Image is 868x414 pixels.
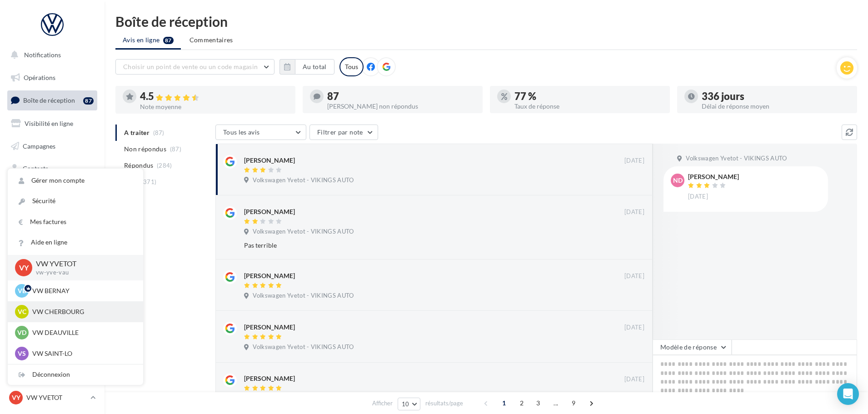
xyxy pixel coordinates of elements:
[244,323,295,332] div: [PERSON_NAME]
[837,383,859,405] div: Open Intercom Messenger
[23,142,55,150] span: Campagnes
[124,161,154,170] span: Répondus
[140,104,288,110] div: Note moyenne
[17,328,26,337] span: VD
[8,191,143,211] a: Sécurité
[514,91,663,101] div: 77 %
[32,328,132,337] p: VW DEAUVILLE
[25,120,73,127] span: Visibilité en ligne
[32,307,132,316] p: VW CHERBOURG
[688,174,739,180] div: [PERSON_NAME]
[327,103,475,110] div: [PERSON_NAME] non répondus
[372,399,393,408] span: Afficher
[531,396,545,410] span: 3
[190,35,233,45] span: Commentaires
[425,399,463,408] span: résultats/page
[253,343,354,351] span: Volkswagen Yvetot - VIKINGS AUTO
[244,374,295,383] div: [PERSON_NAME]
[23,96,75,104] span: Boîte de réception
[18,286,26,295] span: VB
[514,103,663,110] div: Taux de réponse
[702,103,850,110] div: Délai de réponse moyen
[36,269,129,277] p: vw-yve-vau
[8,170,143,191] a: Gérer mon compte
[8,364,143,385] div: Déconnexion
[8,212,143,232] a: Mes factures
[5,205,99,224] a: Calendrier
[23,165,48,172] span: Contacts
[279,59,334,75] button: Au total
[5,90,99,110] a: Boîte de réception87
[115,15,857,28] div: Boîte de réception
[566,396,581,410] span: 9
[83,97,94,105] div: 87
[688,193,708,201] span: [DATE]
[5,114,99,133] a: Visibilité en ligne
[514,396,529,410] span: 2
[140,91,288,102] div: 4.5
[24,51,61,59] span: Notifications
[624,208,644,216] span: [DATE]
[327,91,475,101] div: 87
[5,182,99,201] a: Médiathèque
[253,176,354,185] span: Volkswagen Yvetot - VIKINGS AUTO
[157,162,172,169] span: (284)
[653,339,732,355] button: Modèle de réponse
[24,74,55,81] span: Opérations
[497,396,511,410] span: 1
[141,178,157,185] span: (371)
[244,271,295,280] div: [PERSON_NAME]
[309,125,378,140] button: Filtrer par note
[12,393,20,402] span: VY
[5,257,99,284] a: Campagnes DataOnDemand
[123,63,258,70] span: Choisir un point de vente ou un code magasin
[295,59,334,75] button: Au total
[5,227,99,254] a: PLV et print personnalisable
[26,393,87,402] p: VW YVETOT
[686,155,787,163] span: Volkswagen Yvetot - VIKINGS AUTO
[5,159,99,178] a: Contacts
[549,396,563,410] span: ...
[244,241,585,250] div: Pas terrible
[18,307,26,316] span: VC
[244,207,295,216] div: [PERSON_NAME]
[115,59,274,75] button: Choisir un point de vente ou un code magasin
[253,228,354,236] span: Volkswagen Yvetot - VIKINGS AUTO
[624,375,644,384] span: [DATE]
[32,286,132,295] p: VW BERNAY
[19,262,29,273] span: VY
[5,137,99,156] a: Campagnes
[624,157,644,165] span: [DATE]
[7,389,97,406] a: VY VW YVETOT
[402,400,409,408] span: 10
[5,45,95,65] button: Notifications
[215,125,306,140] button: Tous les avis
[624,324,644,332] span: [DATE]
[244,156,295,165] div: [PERSON_NAME]
[253,292,354,300] span: Volkswagen Yvetot - VIKINGS AUTO
[398,398,421,410] button: 10
[223,128,260,136] span: Tous les avis
[702,91,850,101] div: 336 jours
[124,145,166,154] span: Non répondus
[18,349,26,358] span: VS
[32,349,132,358] p: VW SAINT-LO
[5,68,99,87] a: Opérations
[170,145,181,153] span: (87)
[624,272,644,280] span: [DATE]
[673,176,683,185] span: ND
[36,259,129,269] p: VW YVETOT
[339,57,364,76] div: Tous
[8,232,143,253] a: Aide en ligne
